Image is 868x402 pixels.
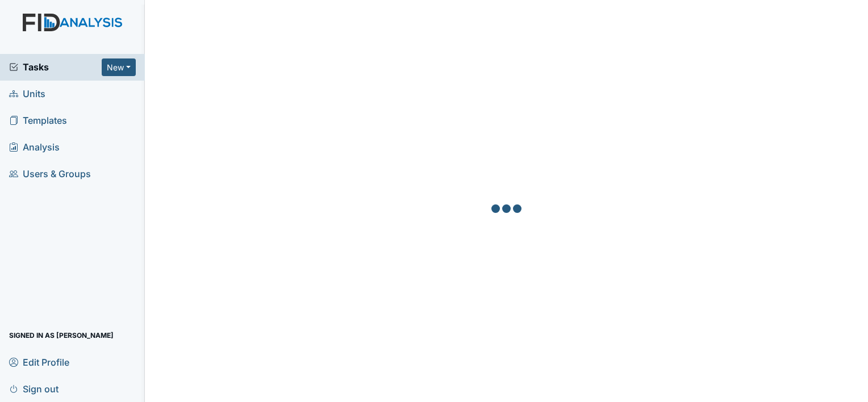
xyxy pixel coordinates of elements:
[9,60,102,74] a: Tasks
[9,380,59,397] span: Sign out
[9,85,45,103] span: Units
[9,112,67,129] span: Templates
[9,139,60,156] span: Analysis
[9,165,91,183] span: Users & Groups
[9,326,114,344] span: Signed in as [PERSON_NAME]
[9,353,69,371] span: Edit Profile
[102,58,136,76] button: New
